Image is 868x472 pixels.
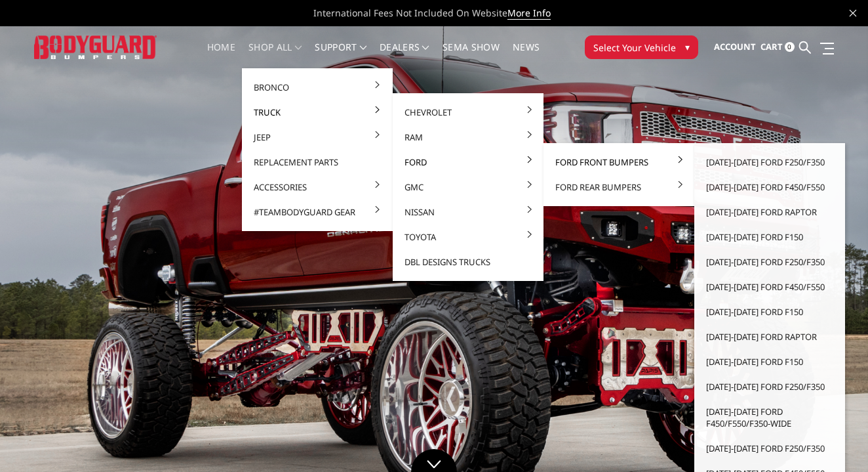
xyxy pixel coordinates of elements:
[247,150,387,175] a: Replacement Parts
[507,7,551,20] a: More Info
[700,225,840,249] a: [DATE]-[DATE] Ford F150
[700,150,840,175] a: [DATE]-[DATE] Ford F250/F350
[700,175,840,200] a: [DATE]-[DATE] Ford F450/F550
[398,125,538,150] a: Ram
[248,43,302,68] a: shop all
[760,41,783,53] span: Cart
[247,100,387,125] a: Truck
[247,200,387,225] a: #TeamBodyguard Gear
[700,274,840,299] a: [DATE]-[DATE] Ford F450/F550
[700,349,840,374] a: [DATE]-[DATE] Ford F150
[398,200,538,225] a: Nissan
[411,449,457,472] a: Click to Down
[443,43,500,68] a: SEMA Show
[700,249,840,274] a: [DATE]-[DATE] Ford F250/F350
[247,175,387,200] a: Accessories
[398,100,538,125] a: Chevrolet
[700,200,840,225] a: [DATE]-[DATE] Ford Raptor
[398,175,538,200] a: GMC
[593,41,676,54] span: Select Your Vehicle
[785,42,795,52] span: 0
[398,249,538,274] a: DBL Designs Trucks
[700,374,840,399] a: [DATE]-[DATE] Ford F250/F350
[513,43,540,68] a: News
[549,150,689,175] a: Ford Front Bumpers
[700,399,840,436] a: [DATE]-[DATE] Ford F450/F550/F350-wide
[207,43,235,68] a: Home
[315,43,366,68] a: Support
[714,30,756,65] a: Account
[247,125,387,150] a: Jeep
[760,30,795,65] a: Cart 0
[700,299,840,324] a: [DATE]-[DATE] Ford F150
[398,150,538,175] a: Ford
[700,436,840,461] a: [DATE]-[DATE] Ford F250/F350
[34,35,157,60] img: BODYGUARD BUMPERS
[398,225,538,249] a: Toyota
[585,35,698,59] button: Select Your Vehicle
[700,324,840,349] a: [DATE]-[DATE] Ford Raptor
[549,175,689,200] a: Ford Rear Bumpers
[714,41,756,53] span: Account
[247,75,387,100] a: Bronco
[685,40,690,54] span: ▾
[380,43,429,68] a: Dealers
